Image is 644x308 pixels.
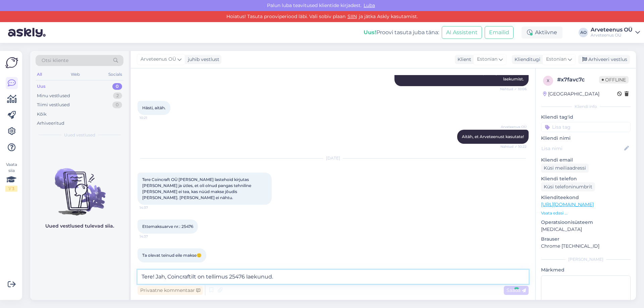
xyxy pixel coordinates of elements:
span: x [547,78,549,83]
div: Proovi tasuta juba täna: [364,28,439,37]
span: Ta olevat teinud eile makse🙂 [142,253,202,258]
span: Otsi kliente [42,57,68,64]
p: Kliendi email [541,157,631,164]
button: Emailid [485,26,514,39]
div: juhib vestlust [185,56,219,63]
div: Klient [455,56,471,63]
img: No chats [30,156,129,217]
div: Arveteenus OÜ [591,27,633,33]
div: Aktiivne [522,26,562,39]
span: 14:49 [140,263,165,268]
div: Kliendi info [541,104,631,110]
p: Brauser [541,236,631,243]
div: Vaata siia [5,162,17,192]
div: Web [69,70,81,79]
span: Luba [362,2,377,8]
p: Uued vestlused tulevad siia. [45,223,114,230]
div: [GEOGRAPHIC_DATA] [543,90,599,98]
div: Arveteenus OÜ [591,33,633,38]
span: Estonian [477,56,497,63]
span: 14:37 [140,234,165,239]
input: Lisa nimi [541,145,623,152]
div: Küsi telefoninumbrit [541,182,595,191]
span: Offline [599,76,629,83]
p: Kliendi nimi [541,135,631,142]
p: Märkmed [541,266,631,273]
span: Hästi, aitäh. [142,105,166,110]
div: Arhiveeritud [37,120,64,127]
div: [PERSON_NAME] [541,256,631,262]
p: Kliendi tag'id [541,114,631,121]
span: Estonian [546,56,567,63]
p: Klienditeekond [541,194,631,201]
div: All [36,70,43,79]
p: Operatsioonisüsteem [541,219,631,226]
div: 1 / 3 [5,186,17,192]
div: Uus [37,83,46,90]
span: Tere Coincraft OÜ [PERSON_NAME] lastehoid kirjutas [PERSON_NAME] ja ütles, et oli olnud pangas te... [142,177,252,200]
div: Arhiveeri vestlus [578,55,630,64]
img: Askly Logo [5,56,18,69]
div: Kõik [37,111,47,118]
div: 2 [113,93,122,99]
p: Vaata edasi ... [541,210,631,216]
a: SIIN [345,13,359,19]
input: Lisa tag [541,122,631,132]
span: Uued vestlused [64,132,95,138]
div: Klienditugi [512,56,540,63]
div: Tiimi vestlused [37,102,70,108]
button: AI Assistent [442,26,482,39]
span: 10:21 [140,115,165,120]
span: Arveteenus OÜ [141,56,176,63]
a: Arveteenus OÜArveteenus OÜ [591,27,640,38]
div: Minu vestlused [37,93,70,99]
p: Kliendi telefon [541,175,631,182]
span: Nähtud ✓ 10:22 [500,144,527,149]
a: [URL][DOMAIN_NAME] [541,201,594,207]
span: Nähtud ✓ 10:06 [500,86,527,91]
span: Arveteenus OÜ [501,124,527,129]
div: 0 [112,83,122,90]
b: Uus! [364,29,376,36]
div: # x7favc7c [557,76,599,84]
div: Küsi meiliaadressi [541,164,589,173]
p: [MEDICAL_DATA] [541,226,631,233]
span: 14:37 [140,205,165,210]
p: Chrome [TECHNICAL_ID] [541,243,631,250]
div: AO [579,28,588,37]
div: 0 [112,102,122,108]
div: Socials [107,70,123,79]
div: [DATE] [138,155,529,161]
span: Aitäh, et Arveteenust kasutate! [462,134,524,139]
span: Ettemaksuarve nr.: 25476 [142,224,193,229]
